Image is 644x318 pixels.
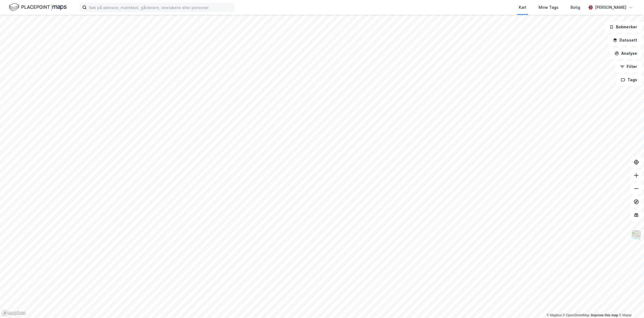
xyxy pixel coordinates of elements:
div: [PERSON_NAME] [595,4,626,11]
div: Kart [519,4,526,11]
div: Mine Tags [539,4,558,11]
div: Bolig [571,4,580,11]
div: Kontrollprogram for chat [616,292,644,318]
input: Søk på adresse, matrikkel, gårdeiere, leietakere eller personer [87,3,234,12]
iframe: Chat Widget [616,292,644,318]
img: logo.f888ab2527a4732fd821a326f86c7f29.svg [9,2,67,12]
